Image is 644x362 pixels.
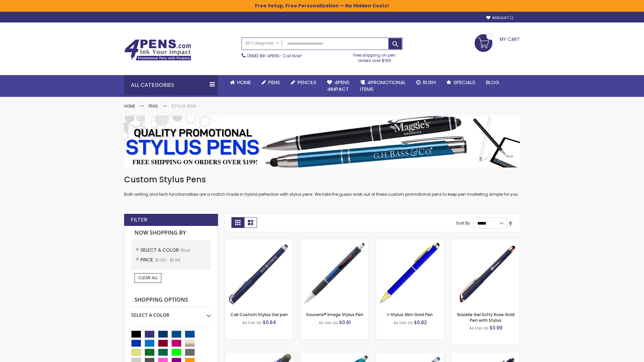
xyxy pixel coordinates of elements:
[298,79,316,86] span: Pencils
[486,79,499,86] span: Blog
[411,75,441,90] a: Rush
[469,325,488,331] span: As low as
[247,53,302,59] span: - Call Now!
[457,312,515,323] a: Gazelle Gel Softy Rose Gold Pen with Stylus
[355,75,411,97] a: 4PROMOTIONALITEMS
[131,216,147,224] strong: Filter
[301,352,369,358] a: Neon Stylus Highlighter-Pen Combo-Blue
[247,53,279,59] a: (888) 88-4PENS
[230,312,288,317] a: Cali Custom Stylus Gel pen
[131,307,211,318] div: Select A Color
[225,239,293,244] a: Cali Custom Stylus Gel pen-Blue
[319,320,338,325] span: As low as
[149,103,158,109] a: Pens
[135,273,161,283] a: Clear All
[141,256,155,263] span: Price
[242,320,262,325] span: As low as
[376,352,444,358] a: Islander Softy Gel with Stylus - ColorJet Imprint-Blue
[451,239,520,244] a: Gazelle Gel Softy Rose Gold Pen with Stylus-Blue
[423,79,436,86] span: Rush
[231,217,244,228] strong: Grid
[360,79,406,93] span: 4PROMOTIONAL ITEMS
[376,239,444,307] img: I-Stylus Slim Gold-Blue
[489,324,502,331] span: $0.99
[327,79,350,93] span: 4Pens 4impact
[301,239,369,307] img: Souvenir® Image Stylus Pen-Blue
[124,116,520,168] img: Stylus Pens
[141,247,181,253] span: Select A Color
[441,75,481,90] a: Specials
[225,239,293,307] img: Cali Custom Stylus Gel pen-Blue
[181,247,190,253] span: Blue
[242,38,282,49] a: All Categories
[124,39,191,61] img: 4Pens Custom Pens and Promotional Products
[171,103,196,109] strong: Stylus Pens
[456,220,470,226] label: Sort By
[339,319,351,326] span: $0.91
[124,75,218,95] div: All Categories
[245,41,279,46] span: All Categories
[256,75,285,90] a: Pens
[322,75,355,97] a: 4Pens4impact
[387,312,433,317] a: I-Stylus Slim Gold Pen
[453,79,475,86] span: Specials
[225,352,293,358] a: Souvenir® Jalan Highlighter Stylus Pen Combo-Blue
[263,319,276,326] span: $0.84
[237,79,251,86] span: Home
[124,174,520,197] div: Both writing and tech functionalities are a match made in hybrid perfection with stylus pens. We ...
[346,50,403,63] div: Free shipping on pen orders over $199
[124,174,520,185] h1: Custom Stylus Pens
[451,239,520,307] img: Gazelle Gel Softy Rose Gold Pen with Stylus-Blue
[285,75,322,90] a: Pencils
[376,239,444,244] a: I-Stylus Slim Gold-Blue
[131,293,211,307] strong: Shopping Options
[225,75,256,90] a: Home
[155,257,180,263] span: $1.00 - $1.99
[301,239,369,244] a: Souvenir® Image Stylus Pen-Blue
[486,15,513,20] a: Wishlist
[268,79,280,86] span: Pens
[138,275,158,281] span: Clear All
[393,320,413,325] span: As low as
[124,103,135,109] a: Home
[131,226,211,240] strong: Now Shopping by
[414,319,427,326] span: $0.82
[451,352,520,358] a: Custom Soft Touch® Metal Pens with Stylus-Blue
[481,75,504,90] a: Blog
[306,312,363,317] a: Souvenir® Image Stylus Pen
